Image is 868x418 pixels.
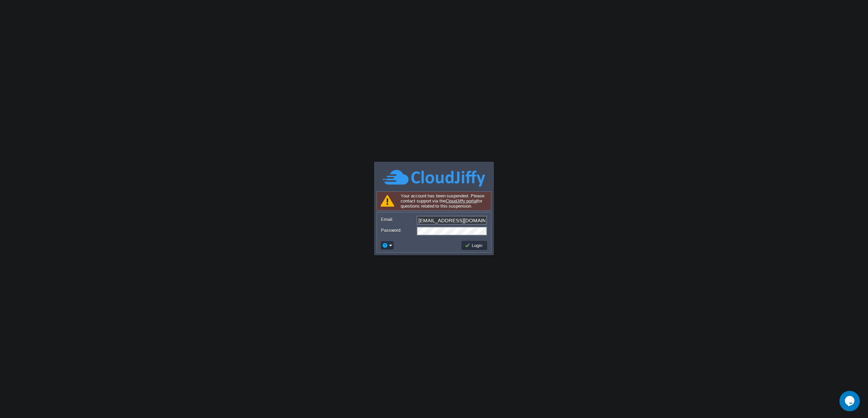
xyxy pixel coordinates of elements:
a: CloudJiffy portal [446,198,478,204]
label: Password: [381,227,416,234]
button: Login [465,242,484,248]
div: Your account has been suspended. Please contact support via the for questions related to this sus... [377,191,491,211]
img: CloudJiffy [383,169,485,188]
label: Email: [381,216,416,223]
iframe: chat widget [839,391,861,411]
